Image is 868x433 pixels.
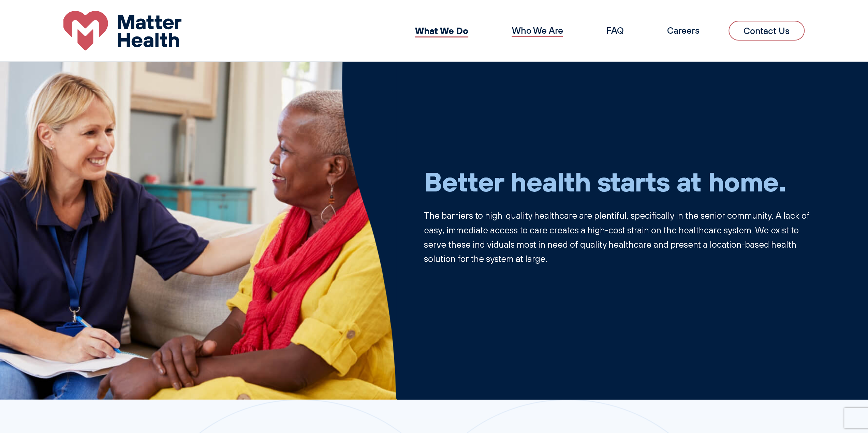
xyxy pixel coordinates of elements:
a: FAQ [606,25,624,36]
a: Who We Are [512,25,563,36]
a: What We Do [415,25,468,36]
h1: Better health starts at home. [424,165,821,197]
a: Contact Us [729,21,805,41]
a: Careers [667,25,700,36]
p: The barriers to high-quality healthcare are plentiful, specifically in the senior community. A la... [424,208,821,266]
